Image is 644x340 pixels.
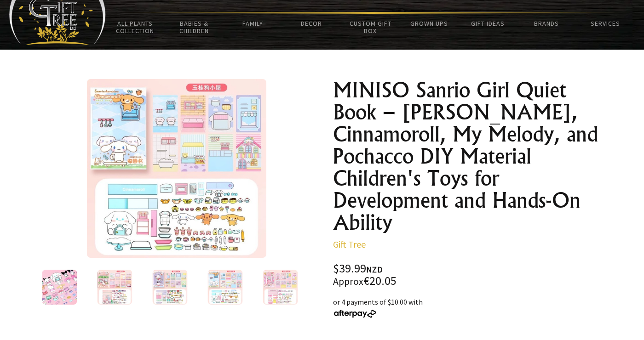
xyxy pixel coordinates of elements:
div: $39.99 €20.05 [333,263,602,287]
img: MINISO Sanrio Girl Quiet Book – Kuromi, Cinnamoroll, My Melody, and Pochacco DIY Material Childre... [207,270,242,305]
a: Babies & Children [165,14,224,40]
img: MINISO Sanrio Girl Quiet Book – Kuromi, Cinnamoroll, My Melody, and Pochacco DIY Material Childre... [152,270,187,305]
h1: MINISO Sanrio Girl Quiet Book – [PERSON_NAME], Cinnamoroll, My Melody, and Pochacco DIY Material ... [333,79,602,233]
a: Custom Gift Box [341,14,400,40]
a: Services [576,14,635,33]
a: All Plants Collection [106,14,165,40]
a: Decor [282,14,341,33]
div: or 4 payments of $10.00 with [333,296,602,318]
a: Brands [517,14,576,33]
small: Approx [333,275,363,288]
a: Gift Ideas [459,14,517,33]
img: MINISO Sanrio Girl Quiet Book – Kuromi, Cinnamoroll, My Melody, and Pochacco DIY Material Childre... [42,270,77,305]
img: Afterpay [333,310,377,318]
img: MINISO Sanrio Girl Quiet Book – Kuromi, Cinnamoroll, My Melody, and Pochacco DIY Material Childre... [97,270,132,305]
a: Family [224,14,282,33]
img: MINISO Sanrio Girl Quiet Book – Kuromi, Cinnamoroll, My Melody, and Pochacco DIY Material Childre... [87,79,266,258]
span: NZD [366,264,383,275]
a: Grown Ups [400,14,459,33]
a: Gift Tree [333,238,366,250]
img: MINISO Sanrio Girl Quiet Book – Kuromi, Cinnamoroll, My Melody, and Pochacco DIY Material Childre... [263,270,298,305]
